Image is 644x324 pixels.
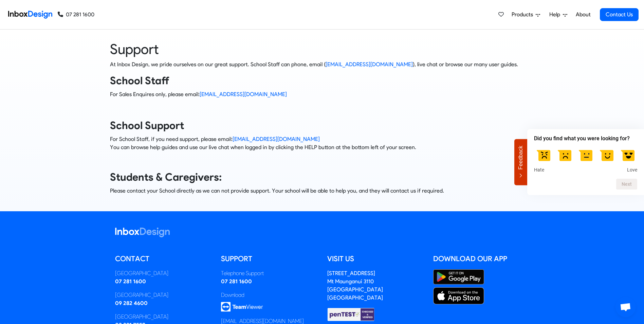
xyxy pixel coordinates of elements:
[514,139,527,185] button: Feedback - Hide survey
[616,179,637,190] button: Next question
[200,91,287,97] a: [EMAIL_ADDRESS][DOMAIN_NAME]
[110,90,534,98] p: For Sales Enquires only, please email:
[527,129,644,195] div: Did you find what you were looking for? Select an option from 1 to 5, with 1 being Hate and 5 bei...
[115,269,211,277] div: [GEOGRAPHIC_DATA]
[549,11,563,19] span: Help
[327,270,383,301] a: [STREET_ADDRESS]Mt Maunganui 3110[GEOGRAPHIC_DATA][GEOGRAPHIC_DATA]
[115,313,211,321] div: [GEOGRAPHIC_DATA]
[221,254,317,264] h5: Support
[433,287,484,304] img: Apple App Store
[600,8,639,21] a: Contact Us
[115,278,146,285] a: 07 281 1600
[115,300,148,306] a: 09 282 4600
[110,135,534,151] p: For School Staff, if you need support, please email: You can browse help guides and use our live ...
[512,11,536,19] span: Products
[574,8,592,21] a: About
[547,8,570,21] a: Help
[58,11,94,19] a: 07 281 1600
[110,74,169,87] strong: School Staff
[534,145,637,173] div: Did you find what you were looking for? Select an option from 1 to 5, with 1 being Hate and 5 bei...
[327,270,383,301] address: [STREET_ADDRESS] Mt Maunganui 3110 [GEOGRAPHIC_DATA] [GEOGRAPHIC_DATA]
[221,302,263,312] img: logo_teamviewer.svg
[110,40,534,58] heading: Support
[433,254,529,264] h5: Download our App
[509,8,543,21] a: Products
[221,291,317,299] div: Download
[327,254,423,264] h5: Visit us
[110,187,534,195] p: Please contact your School directly as we can not provide support. Your school will be able to he...
[433,269,484,285] img: Google Play Store
[534,167,544,173] span: Hate
[110,60,534,69] p: At Inbox Design, we pride ourselves on our great support. School Staff can phone, email ( ), live...
[221,278,252,285] a: 07 281 1600
[518,146,524,169] span: Feedback
[233,136,320,142] a: [EMAIL_ADDRESS][DOMAIN_NAME]
[115,254,211,264] h5: Contact
[110,171,222,183] strong: Students & Caregivers:
[115,228,170,237] img: logo_inboxdesign_white.svg
[221,269,317,277] div: Telephone Support
[627,167,637,173] span: Love
[534,134,637,143] h2: Did you find what you were looking for? Select an option from 1 to 5, with 1 being Hate and 5 bei...
[326,61,413,68] a: [EMAIL_ADDRESS][DOMAIN_NAME]
[115,291,211,299] div: [GEOGRAPHIC_DATA]
[615,297,636,317] a: Open chat
[327,311,375,317] a: Checked & Verified by penTEST
[110,119,184,132] strong: School Support
[327,307,375,322] img: Checked & Verified by penTEST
